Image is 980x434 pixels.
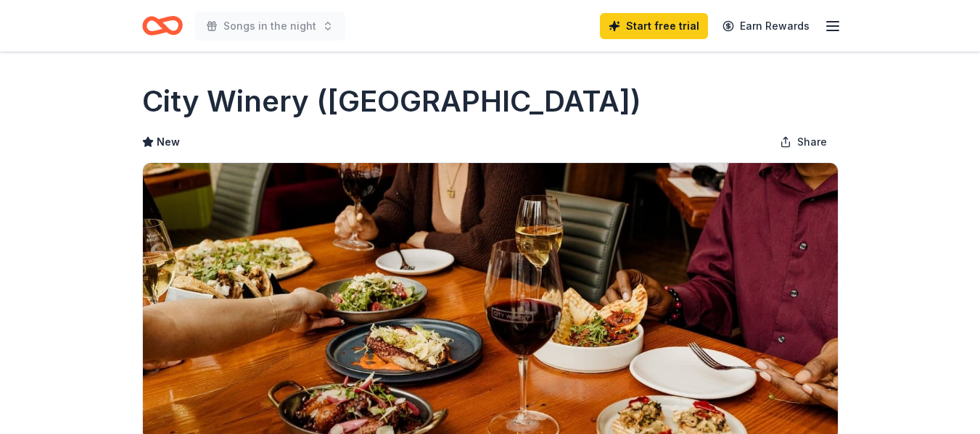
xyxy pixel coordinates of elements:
[157,133,180,151] span: New
[714,13,818,39] a: Earn Rewards
[142,81,641,122] h1: City Winery ([GEOGRAPHIC_DATA])
[223,17,316,35] span: Songs in the night
[142,9,183,43] a: Home
[797,133,827,151] span: Share
[768,128,839,157] button: Share
[194,12,345,41] button: Songs in the night
[600,13,708,39] a: Start free trial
